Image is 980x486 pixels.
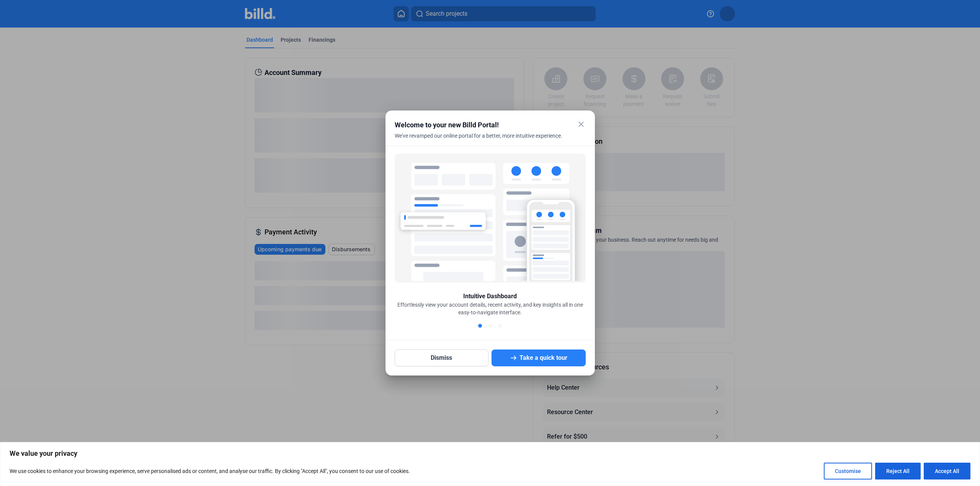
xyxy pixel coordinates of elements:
div: Effortlessly view your account details, recent activity, and key insights all in one easy-to-navi... [395,301,586,316]
mat-icon: close [577,120,586,129]
button: Accept All [924,463,970,479]
p: We use cookies to enhance your browsing experience, serve personalised ads or content, and analys... [10,466,410,476]
div: Intuitive Dashboard [463,292,517,301]
div: We've revamped our online portal for a better, more intuitive experience. [395,132,567,149]
button: Dismiss [395,349,489,366]
div: Welcome to your new Billd Portal! [395,120,567,130]
button: Reject All [875,463,921,479]
button: Customise [824,463,872,479]
button: Take a quick tour [492,349,586,366]
p: We value your privacy [10,449,970,458]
